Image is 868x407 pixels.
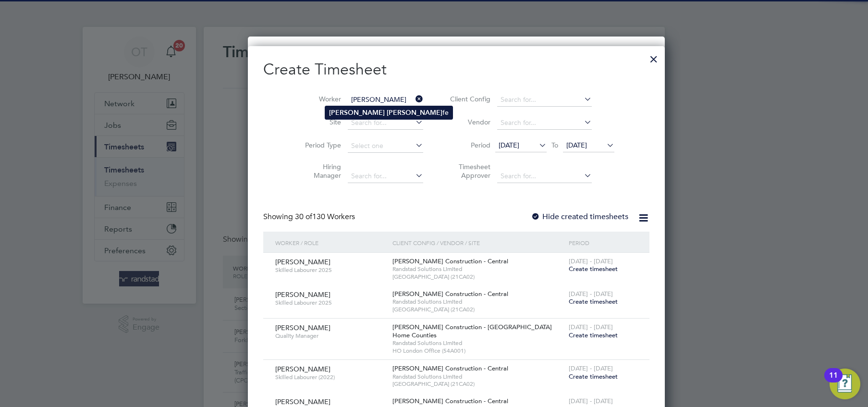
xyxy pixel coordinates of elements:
[392,397,508,405] span: [PERSON_NAME] Construction - Central
[392,265,563,273] span: Randstad Solutions Limited
[275,332,385,340] span: Quality Manager
[295,212,312,222] span: 30 of
[390,232,566,254] div: Client Config / Vendor / Site
[392,290,508,298] span: [PERSON_NAME] Construction - Central
[275,258,330,266] span: [PERSON_NAME]
[348,116,423,130] input: Search for...
[275,299,385,307] span: Skilled Labourer 2025
[275,290,330,299] span: [PERSON_NAME]
[392,298,563,306] span: Randstad Solutions Limited
[829,375,838,388] div: 11
[392,380,563,388] span: [GEOGRAPHIC_DATA] (21CA02)
[569,265,618,273] span: Create timesheet
[329,109,385,117] b: [PERSON_NAME]
[447,141,490,149] label: Period
[348,170,423,183] input: Search for...
[298,141,341,149] label: Period Type
[447,95,490,103] label: Client Config
[298,118,341,126] label: Site
[497,170,592,183] input: Search for...
[392,306,563,313] span: [GEOGRAPHIC_DATA] (21CA02)
[392,373,563,381] span: Randstad Solutions Limited
[275,365,330,373] span: [PERSON_NAME]
[275,397,330,406] span: [PERSON_NAME]
[348,139,423,153] input: Select one
[263,212,357,222] div: Showing
[569,331,618,339] span: Create timesheet
[392,323,552,339] span: [PERSON_NAME] Construction - [GEOGRAPHIC_DATA] Home Counties
[531,212,628,222] label: Hide created timesheets
[298,95,341,103] label: Worker
[497,116,592,130] input: Search for...
[275,373,385,381] span: Skilled Labourer (2022)
[569,297,618,306] span: Create timesheet
[497,93,592,107] input: Search for...
[298,162,341,180] label: Hiring Manager
[392,339,563,347] span: Randstad Solutions Limited
[447,118,490,126] label: Vendor
[566,232,640,254] div: Period
[447,162,490,180] label: Timesheet Approver
[566,141,587,149] span: [DATE]
[348,93,423,107] input: Search for...
[392,273,563,281] span: [GEOGRAPHIC_DATA] (21CA02)
[392,364,508,372] span: [PERSON_NAME] Construction - Central
[325,106,452,119] li: fe
[569,364,613,372] span: [DATE] - [DATE]
[273,232,390,254] div: Worker / Role
[569,397,613,405] span: [DATE] - [DATE]
[830,369,860,399] button: Open Resource Center, 11 new notifications
[549,139,561,151] span: To
[263,60,649,80] h2: Create Timesheet
[387,109,442,117] b: [PERSON_NAME]
[569,372,618,381] span: Create timesheet
[392,257,508,265] span: [PERSON_NAME] Construction - Central
[569,323,613,331] span: [DATE] - [DATE]
[569,257,613,265] span: [DATE] - [DATE]
[275,323,330,332] span: [PERSON_NAME]
[392,347,563,355] span: HO London Office (54A001)
[499,141,519,149] span: [DATE]
[295,212,355,222] span: 130 Workers
[569,290,613,298] span: [DATE] - [DATE]
[275,266,385,274] span: Skilled Labourer 2025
